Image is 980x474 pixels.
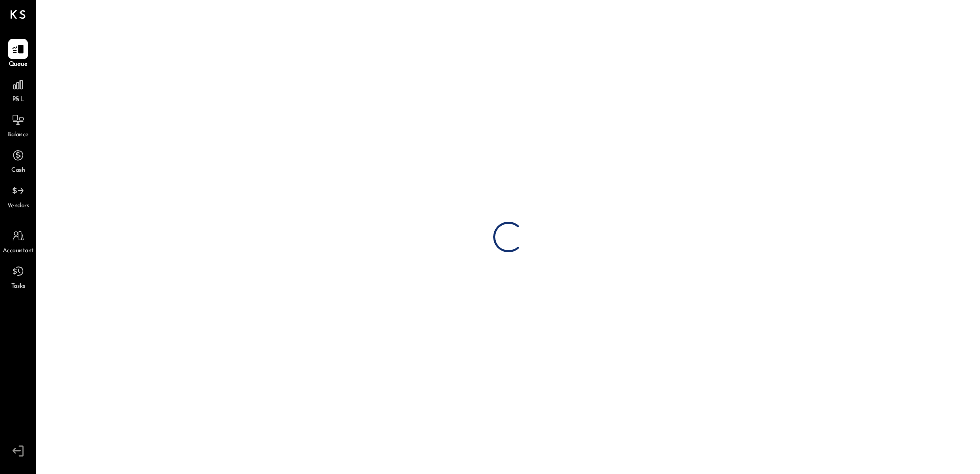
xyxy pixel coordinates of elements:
a: Balance [1,110,35,140]
span: Cash [11,166,25,175]
a: Vendors [1,181,35,211]
a: Cash [1,146,35,175]
a: Tasks [1,262,35,291]
a: Queue [1,39,35,69]
span: Accountant [3,247,34,256]
span: Balance [7,131,29,140]
span: Vendors [7,202,29,211]
a: P&L [1,75,35,105]
a: Accountant [1,226,35,256]
span: Tasks [11,282,25,291]
span: P&L [12,95,24,105]
span: Queue [9,60,28,69]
